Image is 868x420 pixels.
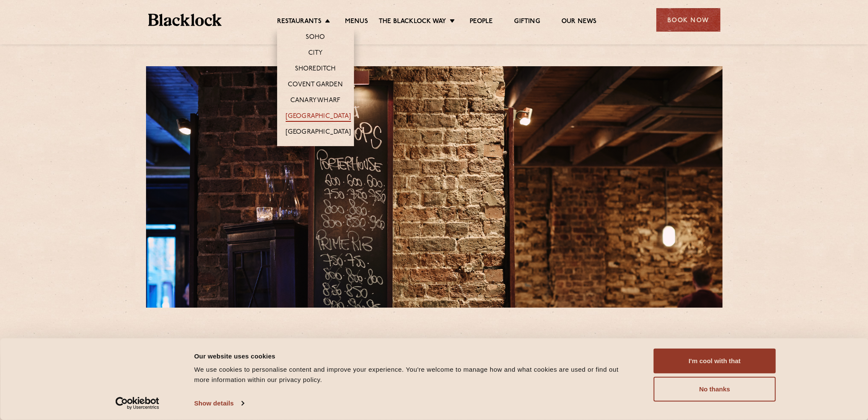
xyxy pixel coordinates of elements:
a: Restaurants [277,18,321,27]
div: We use cookies to personalise content and improve your experience. You're welcome to manage how a... [194,364,634,385]
a: Menus [345,18,368,27]
a: Canary Wharf [290,97,340,106]
a: People [470,18,493,27]
a: Covent Garden [288,81,343,90]
img: BL_Textured_Logo-footer-cropped.svg [148,14,222,26]
a: City [308,49,323,59]
a: Gifting [514,18,540,27]
h2: Our Restaurants [212,338,656,352]
a: Our News [561,18,597,27]
a: The Blacklock Way [379,18,446,27]
button: No thanks [654,377,776,402]
a: Show details [194,397,244,410]
a: Soho [306,33,325,43]
a: [GEOGRAPHIC_DATA] [286,112,351,122]
div: Book Now [656,8,720,32]
a: Shoreditch [295,65,336,74]
div: Our website uses cookies [194,351,634,361]
button: I'm cool with that [654,349,776,373]
a: Usercentrics Cookiebot - opens in a new window [100,397,175,410]
a: [GEOGRAPHIC_DATA] [286,128,351,138]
